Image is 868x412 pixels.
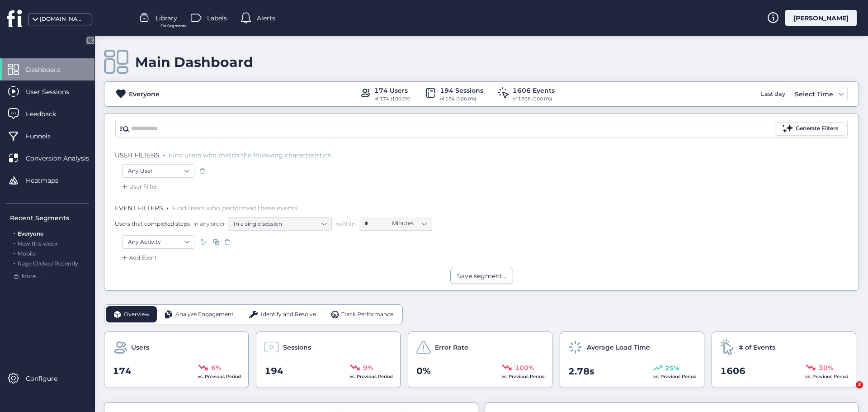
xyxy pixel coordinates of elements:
[129,89,160,99] div: Everyone
[22,272,41,281] span: More ...
[26,374,71,384] span: Configure
[14,228,15,237] span: .
[128,235,189,249] nz-select-item: Any Activity
[515,363,534,373] span: 100%
[392,217,426,230] nz-select-item: Minutes
[837,381,859,403] iframe: Intercom live chat
[257,13,275,23] span: Alerts
[440,95,483,103] div: of 194 (100.0%)
[336,219,356,228] span: within
[18,260,78,267] span: Rage Clicked Recently
[128,164,189,178] nz-select-item: Any User
[18,250,36,257] span: Mobile
[416,364,431,378] span: 0%
[283,342,311,352] span: Sessions
[120,253,157,262] div: Add Event
[513,85,555,95] div: 1606 Events
[198,374,241,379] span: vs. Previous Period
[440,85,483,95] div: 194 Sessions
[113,364,132,378] span: 174
[513,95,555,103] div: of 1606 (100.0%)
[819,363,833,373] span: 30%
[501,374,545,379] span: vs. Previous Period
[18,230,43,237] span: Everyone
[363,363,373,373] span: 9%
[115,204,163,212] span: EVENT FILTERS
[18,240,57,247] span: New this week
[793,89,835,99] div: Select Time
[175,310,234,319] span: Analyze Engagement
[775,122,845,136] button: Generate Filters
[131,342,149,352] span: Users
[169,151,331,159] span: Find users who match the following characteristics
[26,65,74,75] span: Dashboard
[160,23,186,29] span: For Segments
[665,363,679,373] span: 25%
[10,213,89,223] div: Recent Segments
[115,151,160,159] span: USER FILTERS
[207,13,227,23] span: Labels
[374,95,410,103] div: of 174 (100.0%)
[40,15,85,24] div: [DOMAIN_NAME]
[796,124,838,133] div: Generate Filters
[568,365,594,379] span: 2.78s
[341,310,393,319] span: Track Performance
[120,182,157,191] div: User Filter
[14,248,15,257] span: .
[785,10,857,26] div: [PERSON_NAME]
[374,85,410,95] div: 174 Users
[264,364,283,378] span: 194
[14,238,15,247] span: .
[192,220,225,227] span: in any order
[805,374,849,379] span: vs. Previous Period
[26,131,64,141] span: Funnels
[26,175,72,185] span: Heatmaps
[26,153,103,163] span: Conversion Analysis
[135,54,253,71] div: Main Dashboard
[156,13,177,23] span: Library
[587,342,650,352] span: Average Load Time
[167,202,169,211] span: .
[26,109,70,119] span: Feedback
[759,87,788,101] div: Last day
[115,220,190,227] span: Users that completed steps
[172,204,297,212] span: Find users who performed these events
[234,217,326,231] nz-select-item: In a single session
[435,342,468,352] span: Error Rate
[349,374,393,379] span: vs. Previous Period
[211,363,221,373] span: 6%
[739,342,775,352] span: # of Events
[457,271,506,281] div: Save segment...
[720,364,745,378] span: 1606
[261,310,316,319] span: Identify and Resolve
[124,310,150,319] span: Overview
[163,149,165,158] span: .
[26,87,83,97] span: User Sessions
[856,381,863,388] span: 2
[653,374,697,379] span: vs. Previous Period
[14,258,15,267] span: .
